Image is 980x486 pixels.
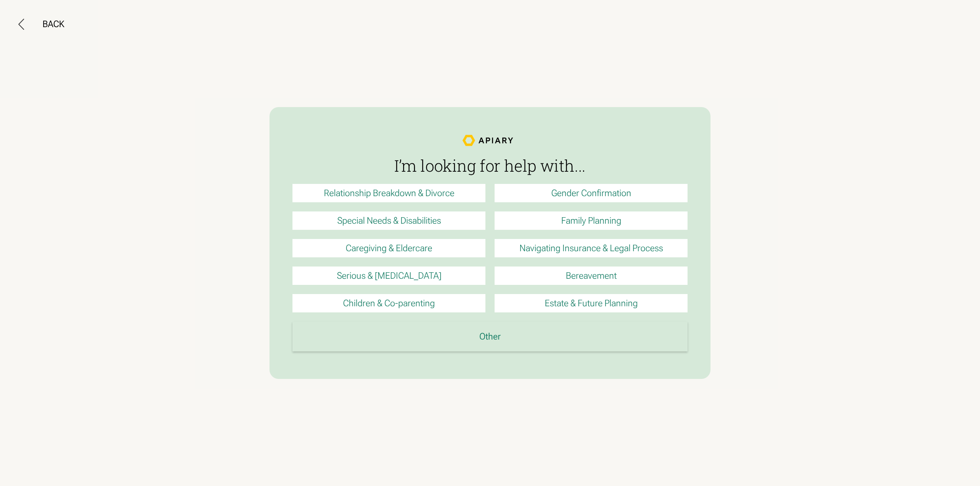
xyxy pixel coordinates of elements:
a: Children & Co-parenting [292,294,485,312]
a: Navigating Insurance & Legal Process [495,239,688,257]
a: Serious & [MEDICAL_DATA] [292,267,485,285]
button: Back [18,18,64,30]
a: Other [292,322,688,351]
a: Estate & Future Planning [495,294,688,312]
a: Gender Confirmation [495,184,688,202]
a: Relationship Breakdown & Divorce [292,184,485,202]
div: Back [42,18,64,30]
a: Family Planning [495,211,688,230]
a: Caregiving & Eldercare [292,239,485,257]
a: Special Needs & Disabilities [292,211,485,230]
a: Bereavement [495,267,688,285]
h3: I’m looking for help with... [292,157,688,174]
